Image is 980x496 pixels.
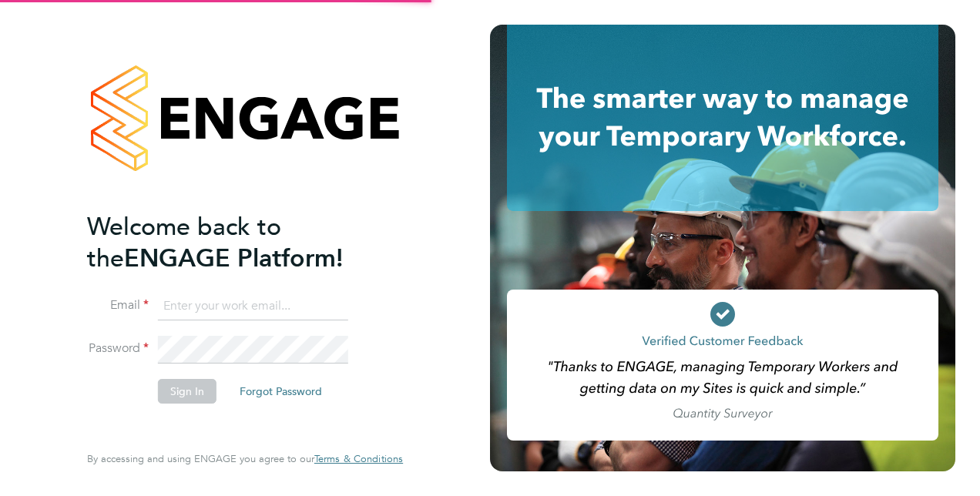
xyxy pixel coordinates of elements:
[314,453,403,465] a: Terms & Conditions
[158,379,216,404] button: Sign In
[87,452,403,465] span: By accessing and using ENGAGE you agree to our
[87,211,388,274] h2: ENGAGE Platform!
[227,379,334,404] button: Forgot Password
[158,293,348,320] input: Enter your work email...
[87,297,149,313] label: Email
[87,212,281,273] span: Welcome back to the
[87,340,149,357] label: Password
[314,452,403,465] span: Terms & Conditions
